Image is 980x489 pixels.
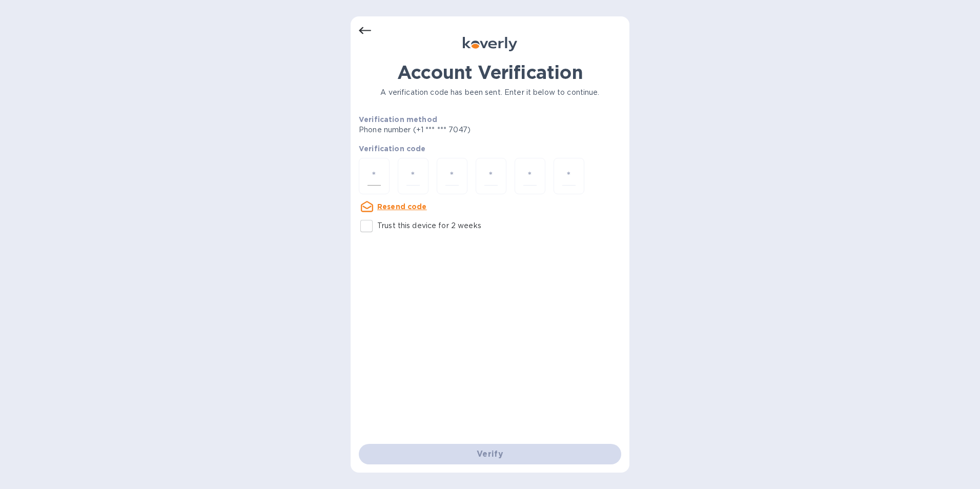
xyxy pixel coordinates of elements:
u: Resend code [377,202,427,211]
b: Verification method [359,115,437,124]
p: Phone number (+1 *** *** 7047) [359,125,549,135]
p: Trust this device for 2 weeks [377,220,481,231]
h1: Account Verification [359,62,621,83]
p: Verification code [359,144,621,154]
p: A verification code has been sent. Enter it below to continue. [359,87,621,98]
